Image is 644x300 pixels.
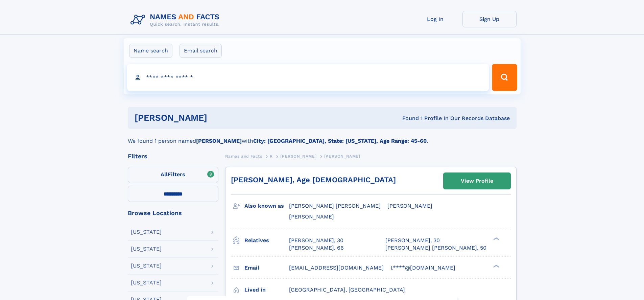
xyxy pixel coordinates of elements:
[289,213,334,220] span: [PERSON_NAME]
[127,64,489,91] input: search input
[128,210,218,216] div: Browse Locations
[128,153,218,159] div: Filters
[492,236,500,241] div: ❯
[280,152,316,160] a: [PERSON_NAME]
[385,244,486,252] a: [PERSON_NAME] [PERSON_NAME], 50
[196,138,242,144] b: [PERSON_NAME]
[131,263,162,269] div: [US_STATE]
[244,262,289,274] h3: Email
[289,237,343,244] a: [PERSON_NAME], 30
[244,235,289,246] h3: Relatives
[128,167,218,183] label: Filters
[289,264,384,271] span: [EMAIL_ADDRESS][DOMAIN_NAME]
[161,171,168,178] span: All
[180,44,222,58] label: Email search
[408,11,462,27] a: Log In
[324,154,360,159] span: [PERSON_NAME]
[289,203,381,209] span: [PERSON_NAME] [PERSON_NAME]
[270,152,273,160] a: R
[461,173,493,189] div: View Profile
[462,11,517,27] a: Sign Up
[128,11,225,29] img: Logo Names and Facts
[129,44,172,58] label: Name search
[289,244,344,252] a: [PERSON_NAME], 66
[385,237,440,244] a: [PERSON_NAME], 30
[135,114,305,122] h1: [PERSON_NAME]
[244,200,289,212] h3: Also known as
[280,154,316,159] span: [PERSON_NAME]
[270,154,273,159] span: R
[492,64,517,91] button: Search Button
[131,229,162,235] div: [US_STATE]
[305,115,510,122] div: Found 1 Profile In Our Records Database
[244,284,289,296] h3: Lived in
[387,203,432,209] span: [PERSON_NAME]
[289,286,405,293] span: [GEOGRAPHIC_DATA], [GEOGRAPHIC_DATA]
[128,129,517,145] div: We found 1 person named with .
[131,280,162,285] div: [US_STATE]
[444,173,510,189] a: View Profile
[253,138,427,144] b: City: [GEOGRAPHIC_DATA], State: [US_STATE], Age Range: 45-60
[225,152,262,160] a: Names and Facts
[131,246,162,252] div: [US_STATE]
[492,264,500,268] div: ❯
[231,176,396,184] a: [PERSON_NAME], Age [DEMOGRAPHIC_DATA]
